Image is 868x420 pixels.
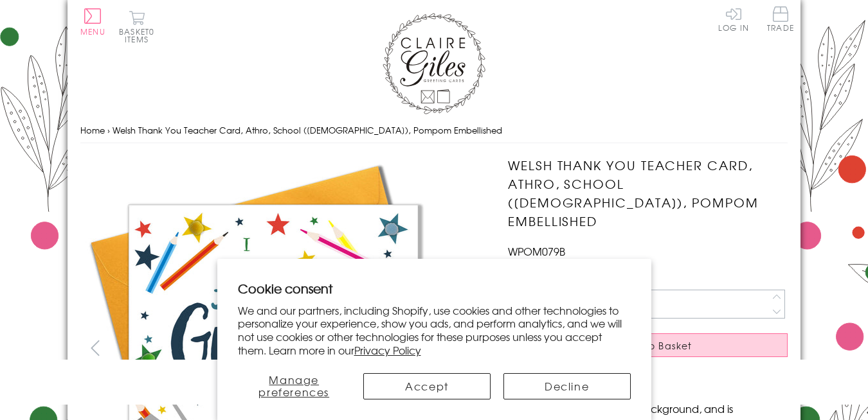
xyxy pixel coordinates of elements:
a: Trade [767,6,794,34]
button: Menu [80,8,105,35]
button: Accept [363,373,491,399]
span: Trade [767,6,794,31]
h2: Cookie consent [238,279,631,297]
nav: breadcrumbs [80,118,788,144]
img: Claire Giles Greetings Cards [383,13,485,114]
span: Manage preferences [258,372,329,399]
h1: Welsh Thank You Teacher Card, Athro, School ([DEMOGRAPHIC_DATA]), Pompom Embellished [508,156,788,230]
span: WPOM079B [508,243,565,259]
button: prev [80,333,109,362]
a: Privacy Policy [354,342,421,358]
span: Menu [80,26,105,37]
p: We and our partners, including Shopify, use cookies and other technologies to personalize your ex... [238,304,631,357]
a: Home [80,124,105,136]
button: Manage preferences [238,373,351,399]
span: 0 items [125,26,154,45]
span: Welsh Thank You Teacher Card, Athro, School ([DEMOGRAPHIC_DATA]), Pompom Embellished [113,124,502,136]
span: › [107,124,110,136]
button: Basket0 items [119,10,154,43]
span: Add to Basket [619,339,692,352]
button: Decline [503,373,631,399]
a: Log In [718,6,749,31]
